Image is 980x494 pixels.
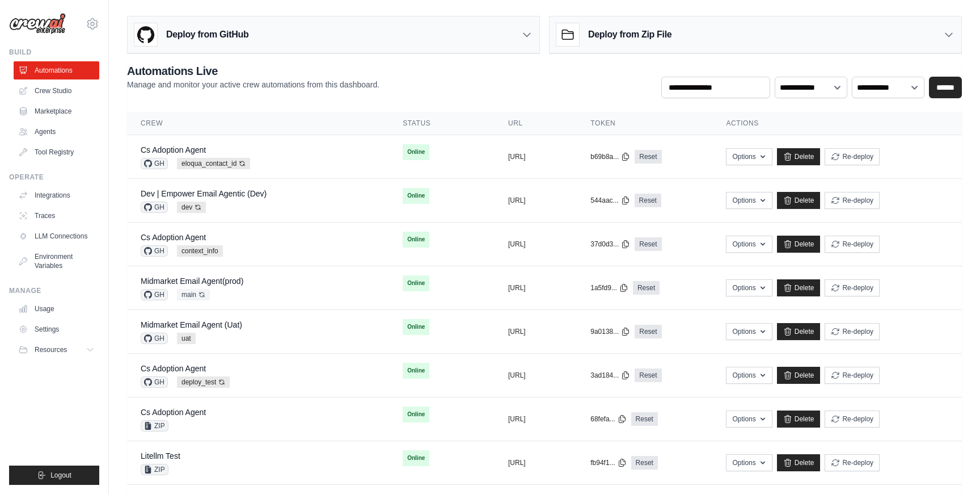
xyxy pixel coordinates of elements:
a: Environment Variables [14,248,99,275]
span: Online [403,144,429,160]
button: Re-deploy [825,367,880,384]
div: Manage [9,286,99,295]
a: Agents [14,123,99,141]
a: Delete [777,148,821,165]
button: 544aac... [590,196,630,205]
h3: Deploy from GitHub [166,28,248,41]
button: Options [726,236,772,253]
a: Crew Studio [14,82,99,100]
button: Re-deploy [825,148,880,165]
a: Delete [777,411,821,428]
a: Delete [777,323,821,340]
button: Re-deploy [825,454,880,471]
button: Re-deploy [825,279,880,296]
span: Online [403,407,429,422]
th: Actions [712,112,962,135]
span: Online [403,188,429,204]
button: 9a0138... [590,327,630,336]
a: Cs Adoption Agent [141,408,206,417]
button: 1a5fd9... [590,283,628,292]
span: deploy_test [177,376,230,388]
a: Delete [777,279,821,296]
span: GH [141,158,168,169]
button: Options [726,367,772,384]
button: Re-deploy [825,323,880,340]
a: Delete [777,236,821,253]
a: Usage [14,300,99,318]
button: Re-deploy [825,236,880,253]
button: Logout [9,466,99,485]
button: fb94f1... [590,458,626,467]
a: Reset [635,369,661,382]
a: Reset [635,237,661,251]
span: dev [177,202,206,213]
span: GH [141,376,168,388]
a: Delete [777,367,821,384]
span: main [177,289,210,300]
img: Logo [9,13,66,35]
a: Reset [631,456,658,470]
button: Options [726,279,772,296]
a: Traces [14,207,99,225]
a: Delete [777,192,821,209]
a: Cs Adoption Agent [141,364,206,373]
a: Tool Registry [14,143,99,161]
span: Online [403,232,429,248]
a: Cs Adoption Agent [141,233,206,242]
div: Build [9,48,99,57]
th: Status [389,112,495,135]
span: context_info [177,245,223,257]
h2: Automations Live [127,63,379,79]
button: 3ad184... [590,371,630,380]
span: GH [141,202,168,213]
a: Delete [777,454,821,471]
button: 37d0d3... [590,240,630,249]
span: GH [141,289,168,300]
button: 68fefa... [590,415,626,424]
a: Dev | Empower Email Agentic (Dev) [141,189,267,198]
span: uat [177,333,196,344]
span: GH [141,333,168,344]
button: b69b8a... [590,152,630,161]
span: ZIP [141,420,168,432]
span: Resources [35,345,67,354]
span: eloqua_contact_id [177,158,250,169]
button: Re-deploy [825,192,880,209]
a: Reset [633,281,660,295]
th: URL [495,112,577,135]
a: Settings [14,320,99,338]
h3: Deploy from Zip File [588,28,671,41]
a: Reset [631,412,658,426]
button: Options [726,192,772,209]
a: Reset [635,194,661,207]
a: LLM Connections [14,227,99,245]
a: Integrations [14,186,99,204]
a: Midmarket Email Agent (Uat) [141,320,242,329]
th: Token [577,112,712,135]
span: Online [403,363,429,379]
th: Crew [127,112,389,135]
button: Options [726,411,772,428]
span: Online [403,275,429,291]
button: Options [726,323,772,340]
a: Midmarket Email Agent(prod) [141,277,243,286]
button: Options [726,454,772,471]
a: Cs Adoption Agent [141,145,206,154]
p: Manage and monitor your active crew automations from this dashboard. [127,79,379,90]
span: Logout [50,471,71,480]
a: Reset [635,150,661,164]
a: Litellm Test [141,451,180,460]
a: Automations [14,61,99,79]
a: Marketplace [14,102,99,120]
span: GH [141,245,168,257]
span: Online [403,319,429,335]
div: Operate [9,173,99,182]
span: Online [403,450,429,466]
button: Options [726,148,772,165]
button: Re-deploy [825,411,880,428]
a: Reset [635,325,661,338]
img: GitHub Logo [134,23,157,46]
span: ZIP [141,464,168,475]
button: Resources [14,341,99,359]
